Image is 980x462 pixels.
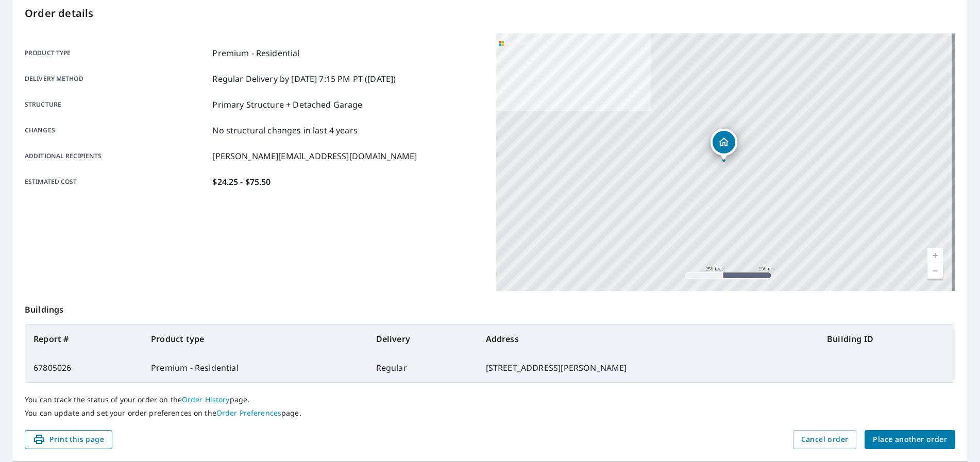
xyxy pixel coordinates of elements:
[212,47,299,59] p: Premium - Residential
[478,353,819,382] td: [STREET_ADDRESS][PERSON_NAME]
[212,98,362,111] p: Primary Structure + Detached Garage
[25,430,112,449] button: Print this page
[25,6,955,21] p: Order details
[212,176,271,188] p: $24.25 - $75.50
[873,433,947,446] span: Place another order
[25,124,208,136] p: Changes
[182,395,230,404] a: Order History
[368,324,478,353] th: Delivery
[212,73,396,85] p: Regular Delivery by [DATE] 7:15 PM PT ([DATE])
[25,73,208,85] p: Delivery method
[25,291,955,324] p: Buildings
[25,408,955,418] p: You can update and set your order preferences on the page.
[212,124,358,136] p: No structural changes in last 4 years
[25,47,208,59] p: Product type
[927,263,943,279] a: Current Level 17, Zoom Out
[25,98,208,111] p: Structure
[25,353,143,382] td: 67805026
[865,430,955,449] button: Place another order
[143,324,367,353] th: Product type
[711,129,737,161] div: Dropped pin, building 1, Residential property, 17208 Shaddock Ln Boca Raton, FL 33487
[819,324,955,353] th: Building ID
[478,324,819,353] th: Address
[25,324,143,353] th: Report #
[143,353,367,382] td: Premium - Residential
[368,353,478,382] td: Regular
[927,248,943,263] a: Current Level 17, Zoom In
[25,150,208,162] p: Additional recipients
[212,150,417,162] p: [PERSON_NAME][EMAIL_ADDRESS][DOMAIN_NAME]
[33,433,104,446] span: Print this page
[216,408,281,418] a: Order Preferences
[801,433,849,446] span: Cancel order
[25,395,955,404] p: You can track the status of your order on the page.
[25,176,208,188] p: Estimated cost
[793,430,857,449] button: Cancel order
